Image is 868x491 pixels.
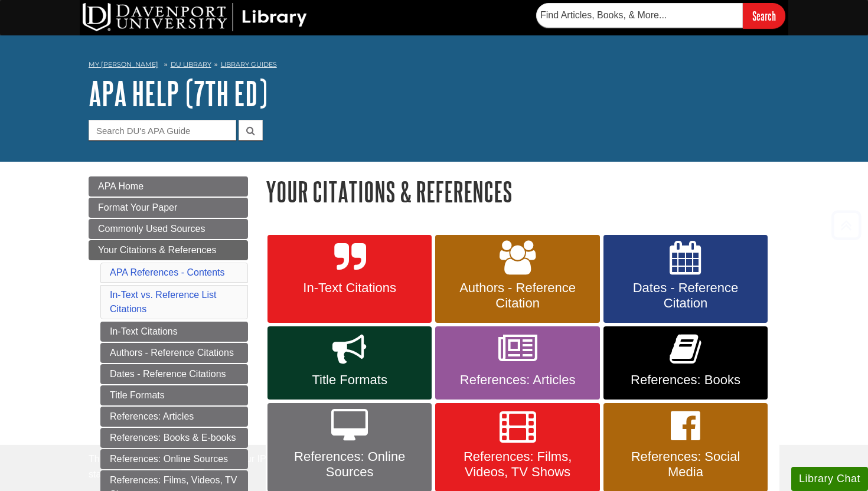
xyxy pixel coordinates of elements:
a: References: Online Sources [100,449,248,469]
input: Search [743,3,785,28]
a: Dates - Reference Citations [100,364,248,384]
span: APA Home [98,181,143,191]
span: References: Social Media [612,449,759,480]
a: Format Your Paper [89,198,248,218]
a: In-Text Citations [100,322,248,342]
a: My [PERSON_NAME] [89,60,158,70]
span: Authors - Reference Citation [444,280,590,311]
nav: breadcrumb [89,57,779,76]
span: Your Citations & References [98,245,216,255]
span: References: Articles [444,372,590,388]
a: Title Formats [100,385,248,405]
input: Find Articles, Books, & More... [536,3,743,28]
h1: Your Citations & References [266,176,779,207]
a: APA Home [89,176,248,197]
span: Commonly Used Sources [98,224,205,234]
form: Searches DU Library's articles, books, and more [536,3,785,28]
a: Library Guides [221,60,277,68]
span: Dates - Reference Citation [612,280,759,311]
span: References: Online Sources [276,449,423,480]
a: DU Library [171,60,211,68]
a: Back to Top [827,217,865,233]
a: References: Books [603,326,768,400]
span: In-Text Citations [276,280,423,296]
img: DU Library [83,3,307,31]
a: Authors - Reference Citation [435,235,599,323]
a: References: Articles [100,407,248,427]
span: References: Books [612,372,759,388]
span: Title Formats [276,372,423,388]
span: Format Your Paper [98,202,177,212]
button: Library Chat [791,467,868,491]
a: Authors - Reference Citations [100,343,248,363]
a: References: Books & E-books [100,428,248,448]
span: References: Films, Videos, TV Shows [444,449,590,480]
a: APA Help (7th Ed) [89,75,267,112]
a: Title Formats [267,326,432,400]
a: In-Text vs. Reference List Citations [110,290,217,314]
a: Dates - Reference Citation [603,235,768,323]
a: In-Text Citations [267,235,432,323]
a: References: Articles [435,326,599,400]
input: Search DU's APA Guide [89,120,236,140]
a: Commonly Used Sources [89,219,248,239]
a: APA References - Contents [110,267,224,277]
a: Your Citations & References [89,240,248,260]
